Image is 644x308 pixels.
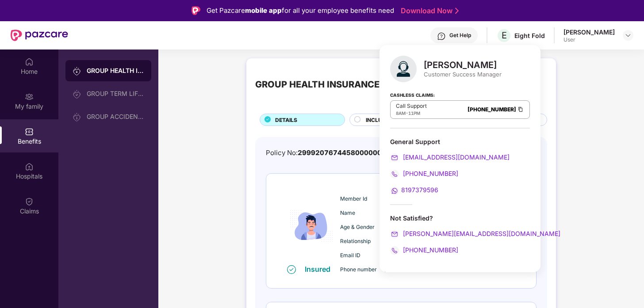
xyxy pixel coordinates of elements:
[390,170,399,179] img: svg+xml;base64,PHN2ZyB4bWxucz0iaHR0cDovL3d3dy53My5vcmcvMjAwMC9zdmciIHdpZHRoPSIyMCIgaGVpZ2h0PSIyMC...
[514,31,545,40] div: Eight Fold
[366,116,399,124] span: INCLUSIONS
[25,92,34,101] img: svg+xml;base64,PHN2ZyB3aWR0aD0iMjAiIGhlaWdodD0iMjAiIHZpZXdCb3g9IjAgMCAyMCAyMCIgZmlsbD0ibm9uZSIgeG...
[390,186,399,195] img: svg+xml;base64,PHN2ZyB4bWxucz0iaHR0cDovL3d3dy53My5vcmcvMjAwMC9zdmciIHdpZHRoPSIyMCIgaGVpZ2h0PSIyMC...
[73,113,81,122] img: svg+xml;base64,PHN2ZyB3aWR0aD0iMjAiIGhlaWdodD0iMjAiIHZpZXdCb3g9IjAgMCAyMCAyMCIgZmlsbD0ibm9uZSIgeG...
[396,110,427,117] div: -
[390,230,560,237] a: [PERSON_NAME][EMAIL_ADDRESS][DOMAIN_NAME]
[340,237,384,246] span: Relationship
[424,60,502,70] div: [PERSON_NAME]
[73,90,81,99] img: svg+xml;base64,PHN2ZyB3aWR0aD0iMjAiIGhlaWdodD0iMjAiIHZpZXdCb3g9IjAgMCAyMCAyMCIgZmlsbD0ibm9uZSIgeG...
[401,153,510,161] span: [EMAIL_ADDRESS][DOMAIN_NAME]
[287,265,296,274] img: svg+xml;base64,PHN2ZyB4bWxucz0iaHR0cDovL3d3dy53My5vcmcvMjAwMC9zdmciIHdpZHRoPSIxNiIgaGVpZ2h0PSIxNi...
[390,153,510,161] a: [EMAIL_ADDRESS][DOMAIN_NAME]
[396,103,427,110] p: Call Support
[390,230,399,239] img: svg+xml;base64,PHN2ZyB4bWxucz0iaHR0cDovL3d3dy53My5vcmcvMjAwMC9zdmciIHdpZHRoPSIyMCIgaGVpZ2h0PSIyMC...
[390,170,458,177] a: [PHONE_NUMBER]
[305,265,336,274] div: Insured
[401,186,438,194] span: 8197379596
[625,32,632,39] img: svg+xml;base64,PHN2ZyBpZD0iRHJvcGRvd24tMzJ4MzIiIHhtbG5zPSJodHRwOi8vd3d3LnczLm9yZy8yMDAwL3N2ZyIgd2...
[25,127,34,136] img: svg+xml;base64,PHN2ZyBpZD0iQmVuZWZpdHMiIHhtbG5zPSJodHRwOi8vd3d3LnczLm9yZy8yMDAwL3N2ZyIgd2lkdGg9Ij...
[390,56,417,82] img: svg+xml;base64,PHN2ZyB4bWxucz0iaHR0cDovL3d3dy53My5vcmcvMjAwMC9zdmciIHhtbG5zOnhsaW5rPSJodHRwOi8vd3...
[390,137,530,146] div: General Support
[73,67,81,76] img: svg+xml;base64,PHN2ZyB3aWR0aD0iMjAiIGhlaWdodD0iMjAiIHZpZXdCb3g9IjAgMCAyMCAyMCIgZmlsbD0ibm9uZSIgeG...
[87,66,144,75] div: GROUP HEALTH INSURANCE
[390,186,438,194] a: 8197379596
[390,214,530,222] div: Not Satisfied?
[207,5,394,16] div: Get Pazcare for all your employee benefits need
[298,148,382,157] span: 2999207674458000000
[390,153,399,162] img: svg+xml;base64,PHN2ZyB4bWxucz0iaHR0cDovL3d3dy53My5vcmcvMjAwMC9zdmciIHdpZHRoPSIyMCIgaGVpZ2h0PSIyMC...
[390,246,458,254] a: [PHONE_NUMBER]
[25,197,34,206] img: svg+xml;base64,PHN2ZyBpZD0iQ2xhaW0iIHhtbG5zPSJodHRwOi8vd3d3LnczLm9yZy8yMDAwL3N2ZyIgd2lkdGg9IjIwIi...
[437,32,446,41] img: svg+xml;base64,PHN2ZyBpZD0iSGVscC0zMngzMiIgeG1sbnM9Imh0dHA6Ly93d3cudzMub3JnLzIwMDAvc3ZnIiB3aWR0aD...
[401,170,458,177] span: [PHONE_NUMBER]
[266,148,382,158] div: Policy No:
[87,90,144,97] div: GROUP TERM LIFE INSURANCE
[340,251,384,260] span: Email ID
[455,6,459,15] img: Stroke
[408,110,420,116] span: 11PM
[396,110,406,116] span: 8AM
[87,113,144,120] div: GROUP ACCIDENTAL INSURANCE
[424,70,502,78] div: Customer Success Manager
[563,28,615,36] div: [PERSON_NAME]
[285,188,338,264] img: icon
[449,32,471,39] div: Get Help
[255,78,379,92] div: GROUP HEALTH INSURANCE
[563,36,615,43] div: User
[401,6,456,15] a: Download Now
[340,266,384,274] span: Phone number
[25,57,34,66] img: svg+xml;base64,PHN2ZyBpZD0iSG9tZSIgeG1sbnM9Imh0dHA6Ly93d3cudzMub3JnLzIwMDAvc3ZnIiB3aWR0aD0iMjAiIG...
[468,106,516,113] a: [PHONE_NUMBER]
[390,90,435,99] strong: Cashless Claims:
[502,30,507,41] span: E
[245,6,282,15] strong: mobile app
[11,30,68,41] img: New Pazcare Logo
[390,214,530,255] div: Not Satisfied?
[517,106,524,113] img: Clipboard Icon
[340,223,384,232] span: Age & Gender
[390,246,399,255] img: svg+xml;base64,PHN2ZyB4bWxucz0iaHR0cDovL3d3dy53My5vcmcvMjAwMC9zdmciIHdpZHRoPSIyMCIgaGVpZ2h0PSIyMC...
[401,230,560,237] span: [PERSON_NAME][EMAIL_ADDRESS][DOMAIN_NAME]
[192,6,200,15] img: Logo
[25,162,34,171] img: svg+xml;base64,PHN2ZyBpZD0iSG9zcGl0YWxzIiB4bWxucz0iaHR0cDovL3d3dy53My5vcmcvMjAwMC9zdmciIHdpZHRoPS...
[401,246,458,254] span: [PHONE_NUMBER]
[340,195,384,203] span: Member Id
[390,137,530,195] div: General Support
[340,209,384,217] span: Name
[275,116,297,124] span: DETAILS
